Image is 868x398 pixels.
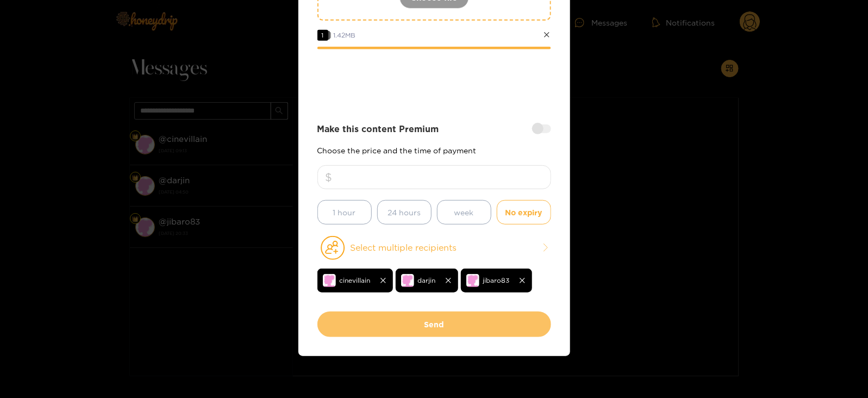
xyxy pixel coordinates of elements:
[317,123,439,135] strong: Make this content Premium
[466,274,479,287] img: no-avatar.png
[334,32,356,39] span: 1.42 MB
[388,206,421,219] span: 24 hours
[317,30,328,41] span: 1
[454,206,474,219] span: week
[505,206,542,219] span: No expiry
[437,200,491,225] button: week
[317,146,551,154] p: Choose the price and the time of payment
[317,235,551,260] button: Select multiple recipients
[418,274,436,287] span: darjin
[483,274,510,287] span: jibaro83
[401,274,414,287] img: no-avatar.png
[317,312,551,337] button: Send
[323,274,336,287] img: no-avatar.png
[377,200,432,225] button: 24 hours
[317,200,372,225] button: 1 hour
[497,200,551,225] button: No expiry
[340,274,371,287] span: cinevillain
[333,206,356,219] span: 1 hour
